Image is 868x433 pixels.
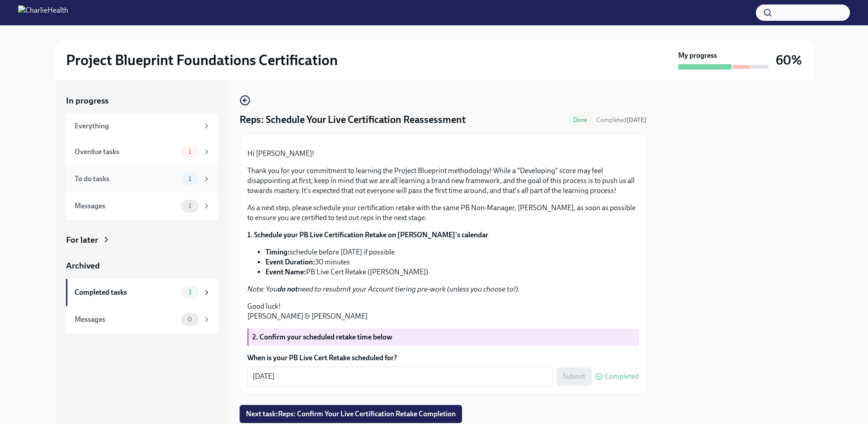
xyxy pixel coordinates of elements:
div: For later [66,234,98,246]
span: 1 [183,202,197,209]
div: Messages [75,315,177,325]
div: Overdue tasks [75,147,177,157]
strong: do not [278,285,298,293]
label: When is your PB Live Cert Retake scheduled for? [247,353,639,363]
span: 1 [183,175,197,182]
em: Note: You need to resubmit your Account tiering pre-work (unless you choose to!). [247,285,520,293]
span: Done [568,117,593,123]
a: Messages1 [66,193,218,220]
li: schedule before [DATE] if possible [265,247,639,257]
p: Thank you for your commitment to learning the Project Blueprint methodology! While a "Developing"... [247,166,639,196]
span: 0 [182,316,198,323]
span: 3 [183,289,197,296]
a: To do tasks1 [66,165,218,193]
div: Completed tasks [75,287,177,297]
li: 30 minutes [265,257,639,267]
strong: 1. Schedule your PB Live Certification Retake on [PERSON_NAME]'s calendar [247,231,488,239]
div: Messages [75,201,177,211]
h3: 60% [776,52,802,68]
li: PB Live Cert Retake ([PERSON_NAME]) [265,267,639,277]
a: For later [66,234,218,246]
a: Overdue tasks1 [66,138,218,165]
span: Next task : Reps: Confirm Your Live Certification Retake Completion [246,409,456,419]
strong: Event Name: [265,268,306,276]
div: Everything [75,121,199,131]
span: 1 [183,148,197,155]
img: CharlieHealth [18,5,68,20]
h4: Reps: Schedule Your Live Certification Reassessment [240,113,466,127]
strong: Timing: [265,248,290,256]
a: In progress [66,95,218,107]
button: Next task:Reps: Confirm Your Live Certification Retake Completion [240,405,462,423]
a: Messages0 [66,306,218,333]
span: Completed [596,116,646,124]
p: As a next step, please schedule your certification retake with the same PB Non-Manager, [PERSON_N... [247,203,639,223]
strong: 2. Confirm your scheduled retake time below [252,333,392,341]
strong: My progress [678,51,717,61]
span: September 25th, 2025 11:55 [596,116,646,124]
p: Hi [PERSON_NAME]! [247,149,639,159]
h2: Project Blueprint Foundations Certification [66,51,338,69]
a: Everything [66,114,218,138]
p: Good luck! [PERSON_NAME] & [PERSON_NAME] [247,301,639,321]
strong: Event Duration: [265,258,315,266]
a: Completed tasks3 [66,279,218,306]
textarea: [DATE] [253,371,547,382]
span: Completed [604,373,639,380]
a: Archived [66,260,218,272]
strong: [DATE] [627,116,646,124]
div: To do tasks [75,174,177,184]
